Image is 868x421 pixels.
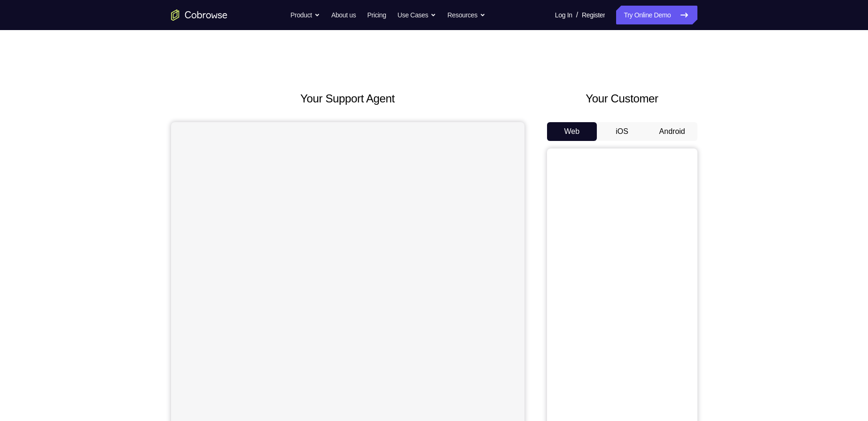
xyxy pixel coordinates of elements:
[171,90,524,107] h2: Your Support Agent
[582,6,605,24] a: Register
[367,6,386,24] a: Pricing
[576,9,578,21] span: /
[171,9,227,21] a: Go to the home page
[647,122,697,141] button: Android
[331,6,356,24] a: About us
[547,90,697,107] h2: Your Customer
[547,122,597,141] button: Web
[597,122,647,141] button: iOS
[290,6,320,24] button: Product
[398,6,436,24] button: Use Cases
[555,6,572,24] a: Log In
[616,6,697,24] a: Try Online Demo
[447,6,485,24] button: Resources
